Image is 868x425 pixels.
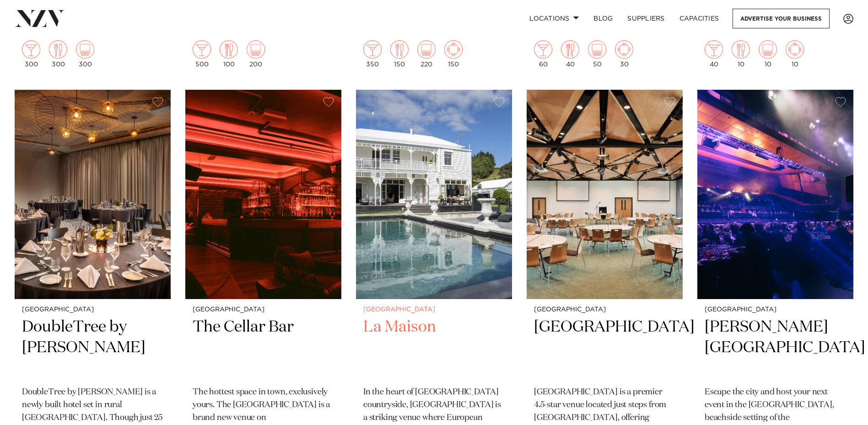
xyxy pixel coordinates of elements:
a: Advertise your business [733,9,830,28]
h2: The Cellar Bar [193,317,334,379]
img: dining.png [561,40,579,59]
div: 10 [759,40,777,68]
a: SUPPLIERS [620,9,672,28]
h2: [PERSON_NAME][GEOGRAPHIC_DATA] [705,317,846,379]
img: nzv-logo.png [15,10,65,27]
div: 50 [588,40,606,68]
div: 200 [247,40,265,68]
small: [GEOGRAPHIC_DATA] [363,306,505,313]
div: 300 [76,40,94,68]
h2: La Maison [363,317,505,379]
img: cocktail.png [534,40,552,59]
img: Conference space at Novotel Auckland Airport [527,90,683,299]
a: Locations [522,9,586,28]
div: 150 [444,40,463,68]
img: theatre.png [76,40,94,59]
img: theatre.png [417,40,436,59]
div: 350 [363,40,382,68]
div: 100 [220,40,238,68]
a: BLOG [586,9,620,28]
img: theatre.png [588,40,606,59]
img: cocktail.png [193,40,211,59]
img: cocktail.png [705,40,723,59]
small: [GEOGRAPHIC_DATA] [193,306,334,313]
div: 150 [390,40,409,68]
img: Corporate gala dinner setup at Hilton Karaka [15,90,171,299]
div: 300 [49,40,67,68]
img: dining.png [220,40,238,59]
a: Capacities [672,9,727,28]
div: 40 [705,40,723,68]
img: dining.png [49,40,67,59]
img: cocktail.png [22,40,40,59]
div: 220 [417,40,436,68]
img: meeting.png [615,40,633,59]
div: 40 [561,40,579,68]
small: [GEOGRAPHIC_DATA] [22,306,163,313]
div: 60 [534,40,552,68]
div: 30 [615,40,633,68]
img: dining.png [390,40,409,59]
h2: [GEOGRAPHIC_DATA] [534,317,675,379]
div: 10 [732,40,750,68]
img: meeting.png [786,40,804,59]
img: theatre.png [247,40,265,59]
img: dining.png [732,40,750,59]
img: cocktail.png [363,40,382,59]
div: 300 [22,40,40,68]
div: 500 [193,40,211,68]
div: 10 [786,40,804,68]
small: [GEOGRAPHIC_DATA] [705,306,846,313]
small: [GEOGRAPHIC_DATA] [534,306,675,313]
h2: DoubleTree by [PERSON_NAME] [22,317,163,379]
img: theatre.png [759,40,777,59]
img: meeting.png [444,40,463,59]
